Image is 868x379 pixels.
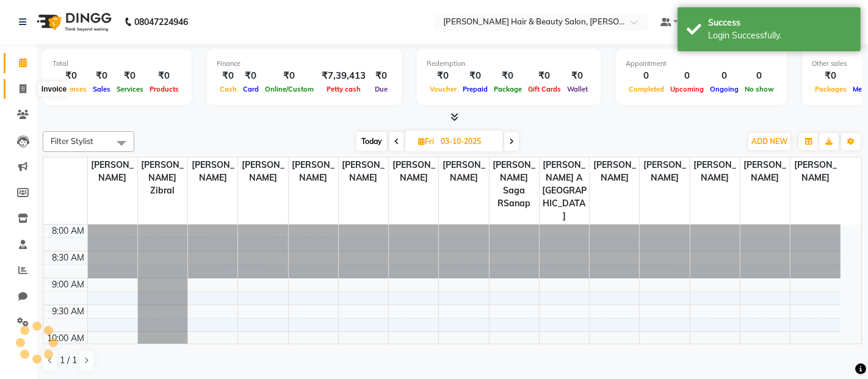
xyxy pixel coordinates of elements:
[626,85,667,93] span: Completed
[439,157,488,186] span: [PERSON_NAME]
[389,157,438,186] span: [PERSON_NAME]
[146,85,182,93] span: Products
[45,332,87,345] div: 10:00 AM
[490,157,539,211] span: [PERSON_NAME] Saga rSanap
[217,69,240,83] div: ₹0
[188,157,237,186] span: [PERSON_NAME]
[324,85,364,93] span: Petty cash
[564,69,591,83] div: ₹0
[427,59,591,69] div: Redemption
[217,85,240,93] span: Cash
[50,225,87,237] div: 8:00 AM
[667,85,707,93] span: Upcoming
[60,354,77,367] span: 1 / 1
[146,69,182,83] div: ₹0
[88,157,137,186] span: [PERSON_NAME]
[707,69,742,83] div: 0
[289,157,338,186] span: [PERSON_NAME]
[540,157,589,224] span: [PERSON_NAME] A [GEOGRAPHIC_DATA]
[460,69,491,83] div: ₹0
[748,133,790,150] button: ADD NEW
[491,69,525,83] div: ₹0
[742,85,777,93] span: No show
[667,69,707,83] div: 0
[240,85,262,93] span: Card
[427,69,460,83] div: ₹0
[415,137,437,146] span: Fri
[38,82,70,96] div: Invoice
[564,85,591,93] span: Wallet
[134,5,188,39] b: 08047224946
[372,85,391,93] span: Due
[742,69,777,83] div: 0
[217,59,392,69] div: Finance
[51,136,93,146] span: Filter Stylist
[50,251,87,264] div: 8:30 AM
[640,157,689,186] span: [PERSON_NAME]
[90,69,114,83] div: ₹0
[90,85,114,93] span: Sales
[525,85,564,93] span: Gift Cards
[525,69,564,83] div: ₹0
[114,85,146,93] span: Services
[114,69,146,83] div: ₹0
[626,59,777,69] div: Appointment
[50,278,87,291] div: 9:00 AM
[626,69,667,83] div: 0
[790,157,841,186] span: [PERSON_NAME]
[339,157,388,186] span: [PERSON_NAME]
[812,85,850,93] span: Packages
[238,157,288,186] span: [PERSON_NAME]
[751,137,787,146] span: ADD NEW
[50,305,87,318] div: 9:30 AM
[52,59,182,69] div: Total
[690,157,740,186] span: [PERSON_NAME]
[491,85,525,93] span: Package
[460,85,491,93] span: Prepaid
[31,5,115,39] img: logo
[240,69,262,83] div: ₹0
[427,85,460,93] span: Voucher
[52,69,90,83] div: ₹0
[317,69,371,83] div: ₹7,39,413
[812,69,850,83] div: ₹0
[356,132,387,151] span: Today
[437,132,498,151] input: 2025-10-03
[590,157,639,186] span: [PERSON_NAME]
[708,29,852,42] div: Login Successfully.
[708,16,852,29] div: Success
[740,157,790,186] span: [PERSON_NAME]
[262,85,317,93] span: Online/Custom
[707,85,742,93] span: Ongoing
[138,157,187,198] span: [PERSON_NAME] Zibral
[371,69,392,83] div: ₹0
[262,69,317,83] div: ₹0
